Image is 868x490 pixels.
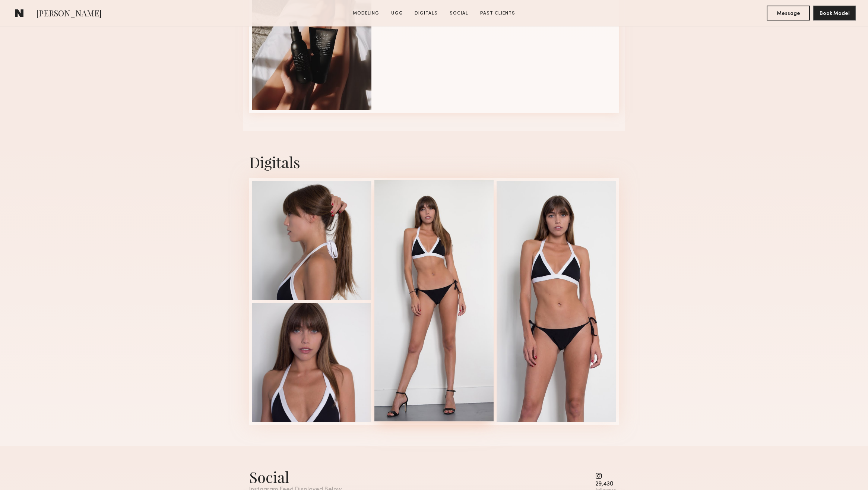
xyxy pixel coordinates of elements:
[350,10,382,17] a: Modeling
[388,10,406,17] a: UGC
[249,467,342,487] div: Social
[36,7,102,20] span: [PERSON_NAME]
[477,10,518,17] a: Past Clients
[447,10,471,17] a: Social
[595,481,616,487] div: 29,430
[813,6,856,20] button: Book Model
[813,10,856,16] a: Book Model
[249,152,619,172] div: Digitals
[412,10,441,17] a: Digitals
[767,6,810,20] button: Message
